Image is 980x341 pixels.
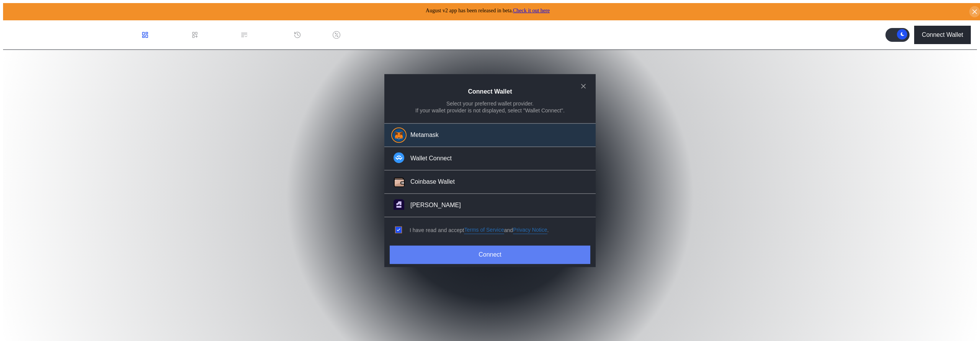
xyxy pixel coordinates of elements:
[410,227,549,234] div: I have read and accept .
[394,199,404,210] img: Hana Wallet
[390,245,590,264] button: Connect
[384,124,596,147] button: Metamask
[410,131,439,139] div: Metamask
[922,31,963,38] div: Connect Wallet
[504,227,513,234] span: and
[410,201,461,209] div: [PERSON_NAME]
[343,31,389,38] div: Discount Factors
[577,80,590,92] button: close modal
[410,178,455,186] div: Coinbase Wallet
[384,171,596,194] button: Coinbase WalletCoinbase Wallet
[464,227,504,234] a: Terms of Service
[393,176,406,189] img: Coinbase Wallet
[202,31,231,38] div: Loan Book
[410,155,452,163] div: Wallet Connect
[513,8,550,13] a: Check it out here
[304,31,323,38] div: History
[426,8,550,13] span: August v2 app has been released in beta.
[384,147,596,171] button: Wallet Connect
[251,31,284,38] div: Permissions
[468,88,512,95] h2: Connect Wallet
[446,100,534,107] div: Select your preferred wallet provider.
[415,107,565,114] div: If your wallet provider is not displayed, select "Wallet Connect".
[384,194,596,217] button: Hana Wallet[PERSON_NAME]
[513,227,547,234] a: Privacy Notice
[152,31,182,38] div: Dashboard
